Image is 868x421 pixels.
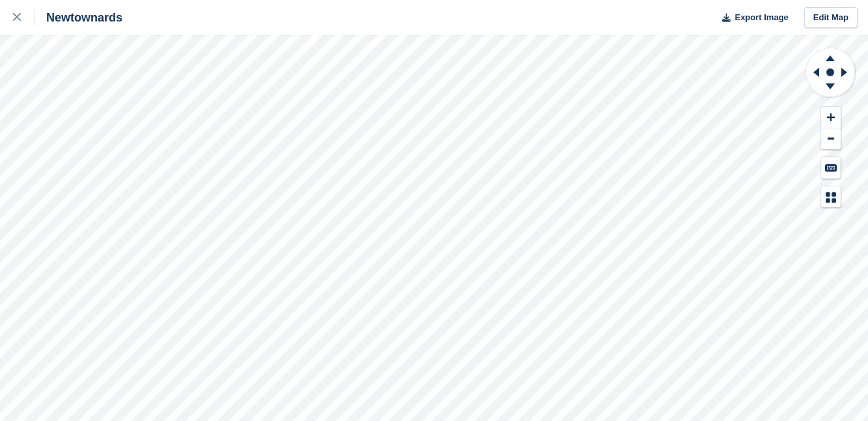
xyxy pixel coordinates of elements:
a: Edit Map [804,7,858,29]
button: Keyboard Shortcuts [821,157,841,179]
div: Newtownards [35,10,122,25]
button: Zoom In [821,107,841,128]
button: Export Image [714,7,789,29]
span: Export Image [735,11,788,24]
button: Zoom Out [821,128,841,150]
button: Map Legend [821,186,841,208]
